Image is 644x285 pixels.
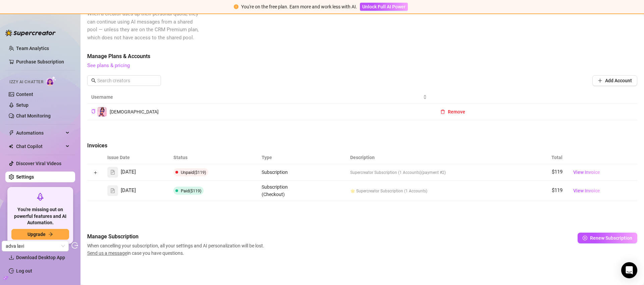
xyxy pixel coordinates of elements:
[16,92,33,97] a: Content
[448,109,465,114] span: Remove
[9,79,43,85] span: Izzy AI Chatter
[523,151,567,164] th: Total
[234,4,238,9] span: exclamation-circle
[598,78,602,83] span: plus
[16,174,34,180] a: Settings
[97,77,152,84] input: Search creators
[87,142,200,150] span: Invoices
[5,30,56,36] img: logo-BBDzfeDw.svg
[435,106,471,117] button: Remove
[91,109,96,114] button: Copy Creator ID
[590,235,632,241] span: Renew Subscription
[16,268,32,274] a: Log out
[93,170,98,175] button: Expand row
[16,255,65,260] span: Download Desktop App
[362,4,406,9] span: Unlock Full AI Power
[262,184,288,197] span: Subscription (Checkout)
[571,187,603,195] a: View Invoice
[11,229,69,240] button: Upgradearrow-right
[87,91,431,104] th: Username
[262,170,288,175] span: Subscription
[16,161,61,166] a: Discover Viral Videos
[552,187,562,193] span: $119
[350,189,427,193] span: 🌟 Supercreator Subscription (1 Accounts)
[360,4,408,9] a: Unlock Full AI Power
[97,107,107,116] img: Goddess
[350,170,421,175] span: Supercreator Subscription (1 Accounts)
[552,169,562,175] span: $119
[36,193,44,201] span: rocket
[3,276,8,280] span: build
[121,187,136,195] span: [DATE]
[71,242,78,249] span: logout
[121,168,136,176] span: [DATE]
[110,188,115,193] span: file-text
[16,102,29,108] a: Setup
[48,232,53,237] span: arrow-right
[11,206,69,226] span: You're missing out on powerful features and AI Automation.
[110,109,159,114] span: [DEMOGRAPHIC_DATA]
[181,188,202,193] span: Paid ($119)
[360,3,408,11] button: Unlock Full AI Power
[181,170,206,175] span: Unpaid ($119)
[16,141,64,152] span: Chat Copilot
[91,78,96,83] span: search
[583,236,587,240] span: play-circle
[9,130,14,136] span: thunderbolt
[91,109,96,113] span: copy
[421,170,446,175] span: (payment #2)
[91,93,422,101] span: Username
[87,250,127,256] span: Send us a message
[573,169,600,176] span: View Invoice
[258,151,302,164] th: Type
[6,241,65,251] span: adva lavi
[440,109,445,114] span: delete
[621,262,637,278] div: Open Intercom Messenger
[9,144,13,149] img: Chat Copilot
[16,56,70,67] a: Purchase Subscription
[28,232,46,237] span: Upgrade
[605,78,632,83] span: Add Account
[592,75,637,86] button: Add Account
[16,128,64,138] span: Automations
[103,151,169,164] th: Issue Date
[87,52,637,60] span: Manage Plans & Accounts
[87,233,266,241] span: Manage Subscription
[578,233,637,243] button: Renew Subscription
[46,76,56,86] img: AI Chatter
[241,4,357,9] span: You're on the free plan. Earn more and work less with AI.
[169,151,258,164] th: Status
[16,46,49,51] a: Team Analytics
[573,187,600,194] span: View Invoice
[87,62,130,68] a: See plans & pricing
[16,113,51,118] a: Chat Monitoring
[346,151,523,164] th: Description
[87,242,266,257] span: When cancelling your subscription, all your settings and AI personalization will be lost. in case...
[9,255,14,260] span: download
[571,168,603,176] a: View Invoice
[110,170,115,175] span: file-text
